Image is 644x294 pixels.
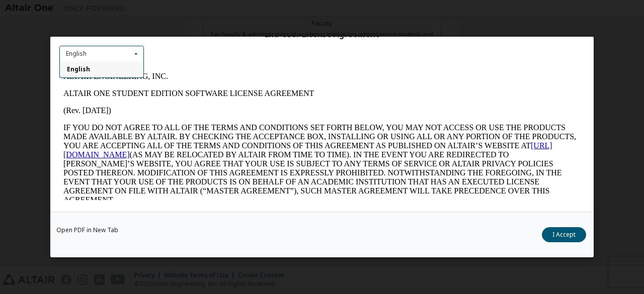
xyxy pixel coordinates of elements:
[4,21,521,30] p: ALTAIR ONE STUDENT EDITION SOFTWARE LICENSE AGREEMENT
[4,73,493,91] a: [URL][DOMAIN_NAME]
[542,227,586,242] button: I Accept
[4,38,521,47] p: (Rev. [DATE])
[66,51,87,57] div: English
[56,227,118,233] a: Open PDF in New Tab
[67,65,90,74] span: English
[4,4,521,13] p: ALTAIR ENGINEERING, INC.
[59,30,585,40] div: End-User License Agreement
[4,55,521,137] p: IF YOU DO NOT AGREE TO ALL OF THE TERMS AND CONDITIONS SET FORTH BELOW, YOU MAY NOT ACCESS OR USE...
